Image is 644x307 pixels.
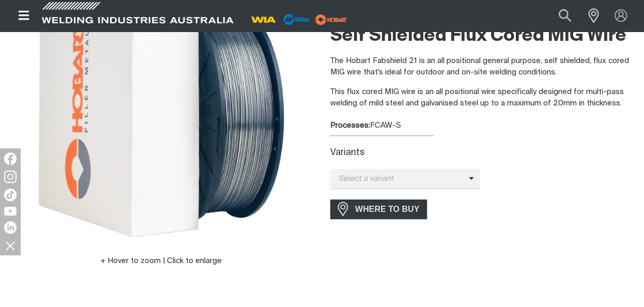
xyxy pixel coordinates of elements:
a: miller [312,16,350,23]
img: Instagram [4,171,17,183]
img: miller [312,12,350,27]
strong: Processes: [330,121,370,129]
button: Search products [547,4,582,27]
img: LinkedIn [4,221,17,234]
label: Variants [330,148,364,157]
img: YouTube [4,207,17,216]
span: Select a variant [330,173,469,185]
span: WHERE TO BUY [348,201,426,218]
h2: Self Shielded Flux Cored MIG Wire [330,25,636,48]
div: FCAW-S [330,120,636,132]
img: Facebook [4,152,17,165]
a: WHERE TO BUY [330,199,427,219]
img: hide socials [2,237,19,254]
button: Hover to zoom | Click to enlarge [94,255,228,267]
p: The Hobart Fabshield 21 is an all positional general purpose, self shielded, flux cored MIG wire ... [330,55,636,79]
img: TikTok [4,189,17,201]
input: Product name or item number... [534,4,582,27]
p: This flux cored MIG wire is an all positional wire specifically designed for multi-pass welding o... [330,86,636,110]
